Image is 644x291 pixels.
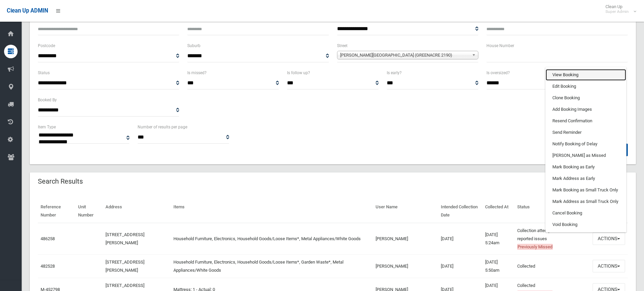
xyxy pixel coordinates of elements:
[105,259,144,273] a: [STREET_ADDRESS][PERSON_NAME]
[546,138,626,150] a: Notify Booking of Delay
[546,173,626,184] a: Mark Address as Early
[287,69,310,77] label: Is follow up?
[546,161,626,173] a: Mark Booking as Early
[373,223,438,255] td: [PERSON_NAME]
[171,200,373,223] th: Items
[515,200,590,223] th: Status
[187,42,200,49] label: Suburb
[515,254,590,278] td: Collected
[38,123,56,131] label: Item Type
[486,42,514,49] label: House Number
[38,200,75,223] th: Reference Number
[171,223,373,255] td: Household Furniture, Electronics, Household Goods/Loose Items*, Metal Appliances/White Goods
[105,232,144,245] a: [STREET_ADDRESS][PERSON_NAME]
[517,244,553,250] span: Previously Missed
[605,9,629,14] small: Super Admin
[546,150,626,161] a: [PERSON_NAME] as Missed
[38,42,55,49] label: Postcode
[486,69,510,77] label: Is oversized?
[387,69,402,77] label: Is early?
[75,200,103,223] th: Unit Number
[546,184,626,196] a: Mark Booking as Small Truck Only
[482,200,515,223] th: Collected At
[171,254,373,278] td: Household Furniture, Electronics, Household Goods/Loose Items*, Garden Waste*, Metal Appliances/W...
[546,127,626,138] a: Send Reminder
[438,254,482,278] td: [DATE]
[546,92,626,104] a: Clone Booking
[546,207,626,219] a: Cancel Booking
[337,42,348,49] label: Street
[546,196,626,207] a: Mark Address as Small Truck Only
[482,223,515,255] td: [DATE] 5:24am
[546,219,626,230] a: Void Booking
[515,223,590,255] td: Collection attempted but driver reported issues
[482,254,515,278] td: [DATE] 5:50am
[38,96,57,104] label: Booked By
[41,236,55,241] a: 486258
[438,200,482,223] th: Intended Collection Date
[593,260,625,272] button: Actions
[340,51,469,59] span: [PERSON_NAME][GEOGRAPHIC_DATA] (GREENACRE 2190)
[373,200,438,223] th: User Name
[593,232,625,245] button: Actions
[41,264,55,269] a: 482528
[38,69,50,77] label: Status
[602,4,636,14] span: Clean Up
[30,175,91,188] header: Search Results
[103,200,170,223] th: Address
[438,223,482,255] td: [DATE]
[546,115,626,127] a: Resend Confirmation
[138,123,187,131] label: Number of results per page
[187,69,207,77] label: Is missed?
[7,7,48,14] span: Clean Up ADMIN
[546,81,626,92] a: Edit Booking
[373,254,438,278] td: [PERSON_NAME]
[546,69,626,81] a: View Booking
[546,104,626,115] a: Add Booking Images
